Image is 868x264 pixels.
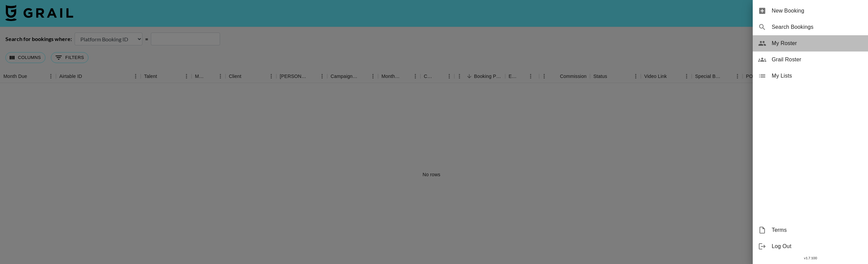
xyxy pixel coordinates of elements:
[772,72,863,80] span: My Lists
[753,3,868,19] div: New Booking
[772,23,863,31] span: Search Bookings
[753,238,868,255] div: Log Out
[753,68,868,84] div: My Lists
[753,52,868,68] div: Grail Roster
[753,222,868,238] div: Terms
[772,56,863,64] span: Grail Roster
[753,19,868,35] div: Search Bookings
[753,35,868,52] div: My Roster
[753,255,868,262] div: v 1.7.100
[772,242,863,250] span: Log Out
[772,39,863,47] span: My Roster
[772,226,863,234] span: Terms
[772,7,863,15] span: New Booking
